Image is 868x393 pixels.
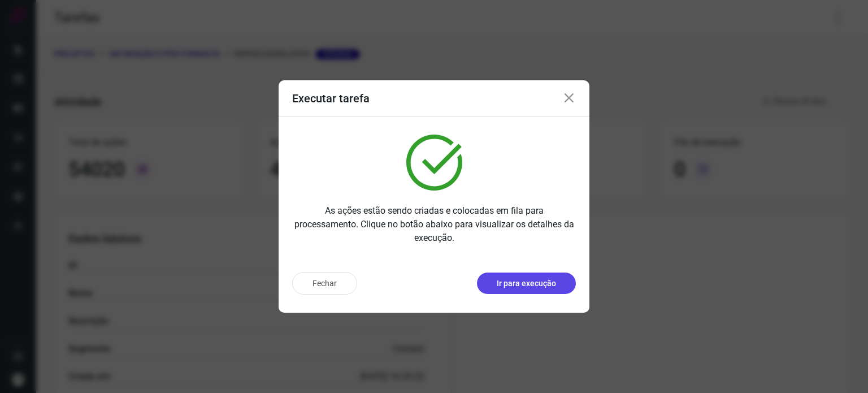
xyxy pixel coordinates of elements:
[477,273,576,294] button: Ir para execução
[497,278,556,290] p: Ir para execução
[406,135,462,191] img: verified.svg
[292,92,370,105] h3: Executar tarefa
[292,272,357,295] button: Fechar
[292,204,576,245] p: As ações estão sendo criadas e colocadas em fila para processamento. Clique no botão abaixo para ...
